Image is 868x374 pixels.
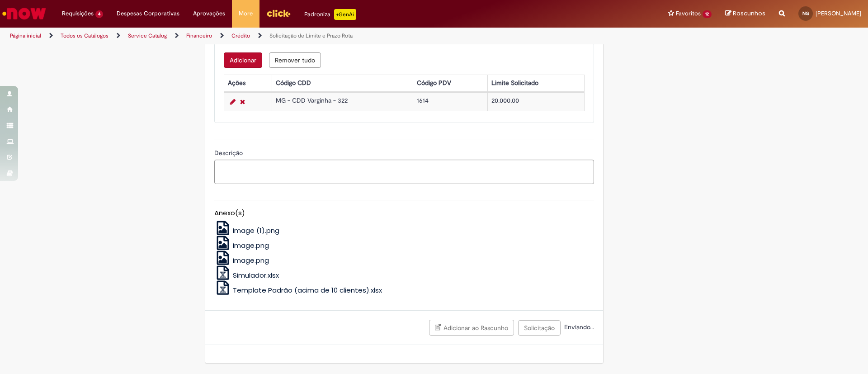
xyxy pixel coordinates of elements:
a: Remover linha 1 [238,96,247,107]
span: NG [802,10,809,16]
span: 4 [95,10,103,18]
a: Financeiro [186,32,212,39]
span: Rascunhos [733,9,765,18]
span: Enviando... [562,323,594,331]
span: Descrição [214,149,245,157]
span: Template Padrão (acima de 10 clientes).xlsx [233,285,382,295]
a: Template Padrão (acima de 10 clientes).xlsx [214,285,382,295]
button: Add a row for Crédito [224,52,262,68]
td: 20.000,00 [487,92,584,111]
span: Favoritos [676,9,701,18]
h5: Anexo(s) [214,209,594,217]
a: Service Catalog [128,32,167,39]
textarea: Descrição [214,160,594,184]
span: image (1).png [233,226,279,235]
span: [PERSON_NAME] [816,9,861,17]
td: MG - CDD Varginha - 322 [272,92,413,111]
th: Código CDD [272,75,413,91]
p: +GenAi [334,9,356,20]
td: 1614 [413,92,487,111]
span: More [239,9,253,18]
th: Código PDV [413,75,487,91]
a: Editar Linha 1 [228,96,238,107]
a: image.png [214,241,269,250]
span: Simulador.xlsx [233,270,279,280]
a: Solicitação de Limite e Prazo Rota [269,32,353,39]
ul: Trilhas de página [7,28,572,44]
span: Aprovações [193,9,225,18]
span: 12 [703,10,712,18]
span: Despesas Corporativas [117,9,179,18]
img: ServiceNow [1,5,47,23]
th: Ações [224,75,272,91]
button: Remove all rows for Crédito [269,52,321,68]
span: image.png [233,241,269,250]
div: Padroniza [304,9,356,20]
a: image (1).png [214,226,280,235]
a: image.png [214,256,269,265]
a: Todos os Catálogos [61,32,108,39]
th: Limite Solicitado [487,75,584,91]
a: Crédito [231,32,250,39]
img: click_logo_yellow_360x200.png [266,6,291,20]
a: Rascunhos [725,9,765,18]
span: Requisições [62,9,94,18]
a: Página inicial [10,32,41,39]
span: image.png [233,256,269,265]
a: Simulador.xlsx [214,270,279,280]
